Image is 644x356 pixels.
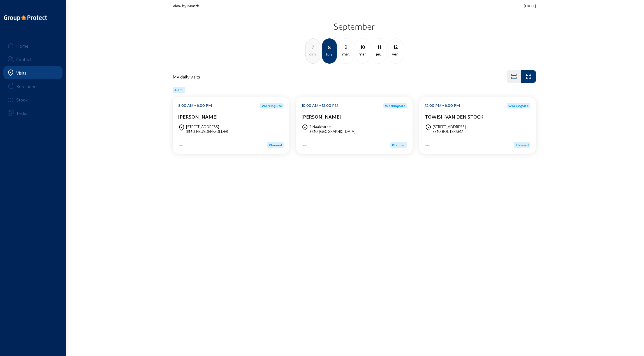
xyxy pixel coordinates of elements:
a: Contact [3,52,62,66]
cam-card-title: [PERSON_NAME] [178,114,217,119]
div: mer. [355,51,370,57]
span: Planned [515,143,529,147]
div: lun. [323,51,336,58]
div: Reminders [16,84,38,89]
div: 3 Naaldstraat [309,124,355,129]
span: [DATE] [524,3,536,8]
a: Home [3,39,62,52]
div: 11 [372,43,386,51]
h2: September [173,19,536,33]
div: Tasks [16,110,27,116]
a: Reminders [3,79,62,93]
div: 8 [323,43,336,51]
div: 10 [355,43,370,51]
div: 12 [388,43,403,51]
cam-card-title: [PERSON_NAME] [302,114,341,119]
div: 10:00 AM - 12:00 PM [302,103,338,108]
cam-card-title: TOWISI -VAN DEN STOCK [425,114,483,119]
span: WorkingSite [508,104,529,107]
div: 8:00 AM - 6:00 PM [178,103,212,108]
span: WorkingSite [262,104,282,107]
a: Visits [3,66,62,79]
div: mar. [339,51,353,57]
h4: My daily visits [173,74,200,79]
span: View by Month [173,3,199,8]
span: Planned [392,143,405,147]
div: Visits [16,70,26,75]
div: 3370 BOUTERSEM [433,129,466,134]
div: jeu. [372,51,386,57]
a: Stock [3,93,62,106]
div: [STREET_ADDRESS] [433,124,466,129]
div: 3670 [GEOGRAPHIC_DATA] [309,129,355,134]
img: logo-oneline.png [4,15,47,21]
a: Tasks [3,106,62,120]
span: WorkingSite [385,104,405,107]
div: Home [16,43,29,48]
span: All [174,88,179,92]
span: Planned [269,143,282,147]
img: Energy Protect HVAC [302,145,307,146]
img: Energy Protect HVAC [178,145,184,146]
div: [STREET_ADDRESS] [186,124,228,129]
div: Contact [16,57,32,62]
div: 12:00 PM - 6:00 PM [425,103,460,108]
div: ven. [388,51,403,57]
div: 3550 HEUSDEN-ZOLDER [186,129,228,134]
div: 9 [339,43,353,51]
img: Energy Protect HVAC [425,145,430,146]
div: Stock [16,97,28,102]
div: 7 [306,43,320,51]
div: dim. [306,51,320,57]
